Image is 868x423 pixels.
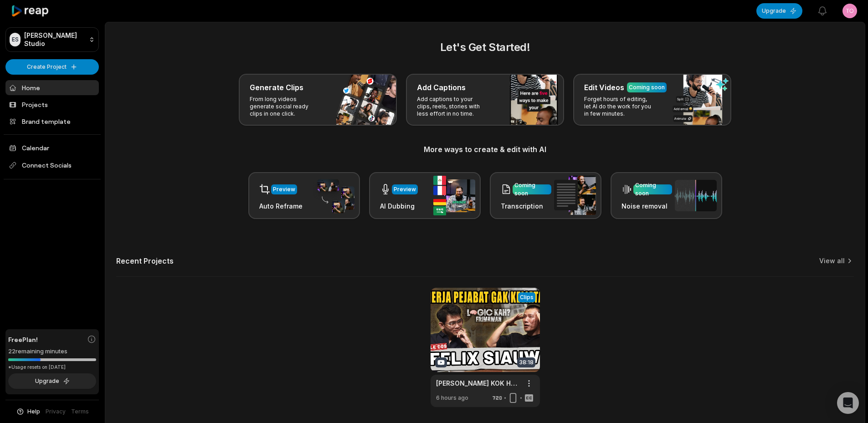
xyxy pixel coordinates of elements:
[756,3,802,19] button: Upgrade
[417,96,488,117] p: Add captions to your clips, reels, stories with less effort in no time.
[380,201,418,211] h3: AI Dubbing
[250,82,303,93] h3: Generate Clips
[27,408,40,416] span: Help
[8,347,96,356] div: 22 remaining minutes
[433,176,475,215] img: ai_dubbing.png
[116,256,174,265] h2: Recent Projects
[819,256,845,265] a: View all
[71,408,89,416] a: Terms
[5,59,99,75] button: Create Project
[629,83,665,92] div: Coming soon
[514,181,550,198] div: Coming soon
[675,180,717,211] img: noise_removal.png
[116,144,854,155] h3: More ways to create & edit with AI
[10,33,21,46] div: ES
[584,96,655,117] p: Forget hours of editing, let AI do the work for you in few minutes.
[584,82,624,93] h3: Edit Videos
[16,408,40,416] button: Help
[635,181,670,198] div: Coming soon
[8,335,38,344] span: Free Plan!
[273,185,295,194] div: Preview
[5,114,99,129] a: Brand template
[436,378,520,388] a: [PERSON_NAME] KOK HASILNYA PAHIT⁉️ LOGICKAH ? - FRIMAWAN / [PERSON_NAME]
[8,364,96,371] div: *Usage resets on [DATE]
[417,82,466,93] h3: Add Captions
[8,373,96,389] button: Upgrade
[621,201,672,211] h3: Noise removal
[837,392,859,414] div: Open Intercom Messenger
[5,140,99,155] a: Calendar
[259,201,303,211] h3: Auto Reframe
[24,31,85,48] p: [PERSON_NAME] Studio
[250,96,320,117] p: From long videos generate social ready clips in one click.
[5,157,99,173] span: Connect Socials
[46,408,66,416] a: Privacy
[313,178,354,214] img: auto_reframe.png
[116,39,854,56] h2: Let's Get Started!
[501,201,551,211] h3: Transcription
[554,176,596,215] img: transcription.png
[5,97,99,112] a: Projects
[394,185,416,194] div: Preview
[5,80,99,95] a: Home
